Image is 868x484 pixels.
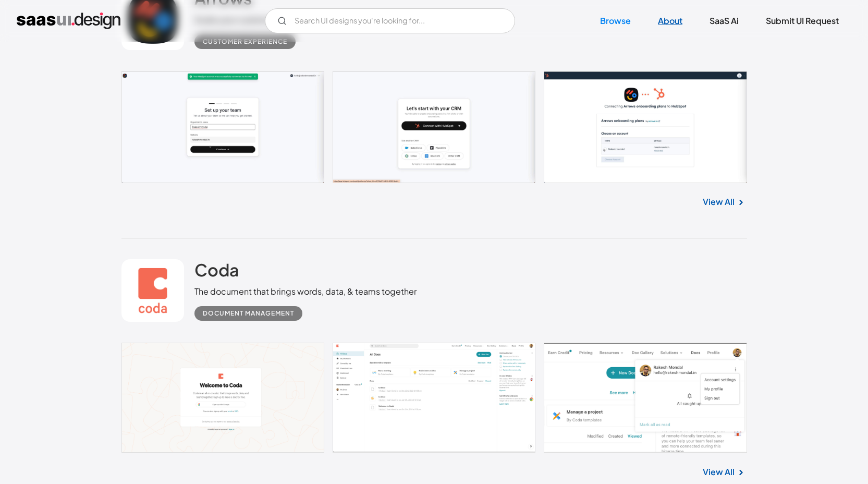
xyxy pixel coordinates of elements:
[203,307,294,320] div: Document Management
[645,9,695,32] a: About
[194,285,417,298] div: The document that brings words, data, & teams together
[203,35,287,48] div: Customer Experience
[17,13,120,29] a: home
[265,8,515,33] form: Email Form
[697,9,751,32] a: SaaS Ai
[194,259,239,280] h2: Coda
[703,466,735,478] a: View All
[753,9,851,32] a: Submit UI Request
[265,8,515,33] input: Search UI designs you're looking for...
[703,196,735,208] a: View All
[194,259,239,285] a: Coda
[588,9,643,32] a: Browse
